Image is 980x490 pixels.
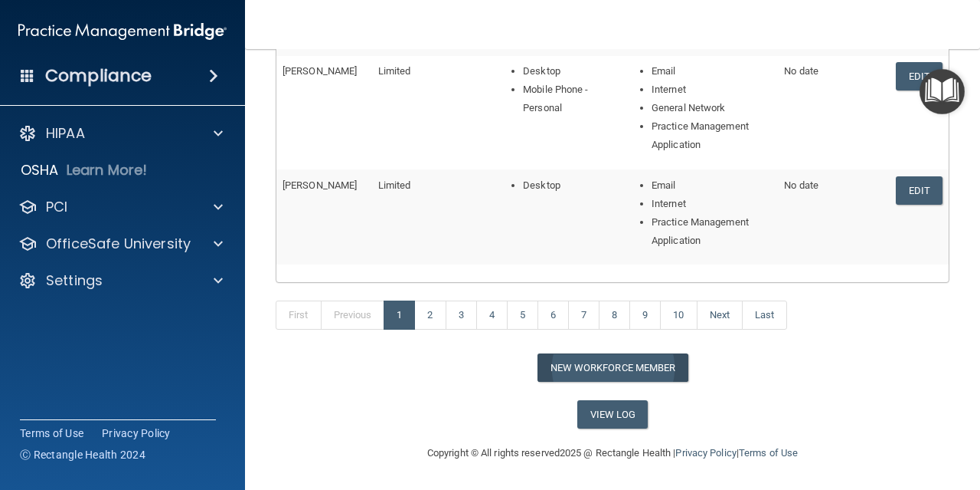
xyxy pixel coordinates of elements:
a: OfficeSafe University [18,235,223,253]
p: OfficeSafe University [46,235,191,253]
li: Practice Management Application [652,117,772,154]
p: PCI [46,198,67,216]
li: Internet [652,195,772,213]
li: Mobile Phone - Personal [523,81,609,117]
li: Internet [652,81,772,99]
a: 4 [476,301,508,330]
a: 3 [446,301,477,330]
a: 9 [629,301,661,330]
a: PCI [18,198,223,216]
iframe: Drift Widget Chat Controller [715,381,962,442]
a: View Log [577,400,648,429]
a: Terms of Use [739,447,798,459]
a: First [276,301,322,330]
a: Previous [321,301,385,330]
li: Desktop [523,176,609,195]
a: Settings [18,271,223,290]
li: Desktop [523,62,609,81]
img: PMB logo [18,16,227,47]
li: Practice Management Application [652,213,772,250]
span: No date [784,65,818,77]
span: No date [784,179,818,191]
button: Open Resource Center [920,69,965,114]
a: 8 [599,301,630,330]
span: Limited [378,179,411,191]
a: 1 [384,301,415,330]
a: 2 [414,301,446,330]
li: Email [652,176,772,195]
a: 10 [660,301,697,330]
li: Email [652,62,772,81]
span: Limited [378,65,411,77]
span: Ⓒ Rectangle Health 2024 [20,447,145,462]
a: Privacy Policy [102,426,171,441]
li: General Network [652,99,772,117]
span: [PERSON_NAME] [283,65,357,77]
p: HIPAA [46,124,85,143]
a: Terms of Use [20,426,83,441]
a: 5 [507,301,538,330]
span: [PERSON_NAME] [283,179,357,191]
a: 7 [568,301,599,330]
p: OSHA [21,161,59,179]
h4: Compliance [45,65,152,87]
p: Learn More! [67,161,148,179]
a: HIPAA [18,124,223,143]
button: New Workforce Member [537,354,688,382]
a: Next [697,301,743,330]
div: Copyright © All rights reserved 2025 @ Rectangle Health | | [333,429,892,478]
a: Privacy Policy [675,447,736,459]
a: Last [742,301,787,330]
a: Edit [896,176,942,205]
a: Edit [896,62,942,90]
a: 6 [537,301,569,330]
p: Settings [46,271,103,290]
